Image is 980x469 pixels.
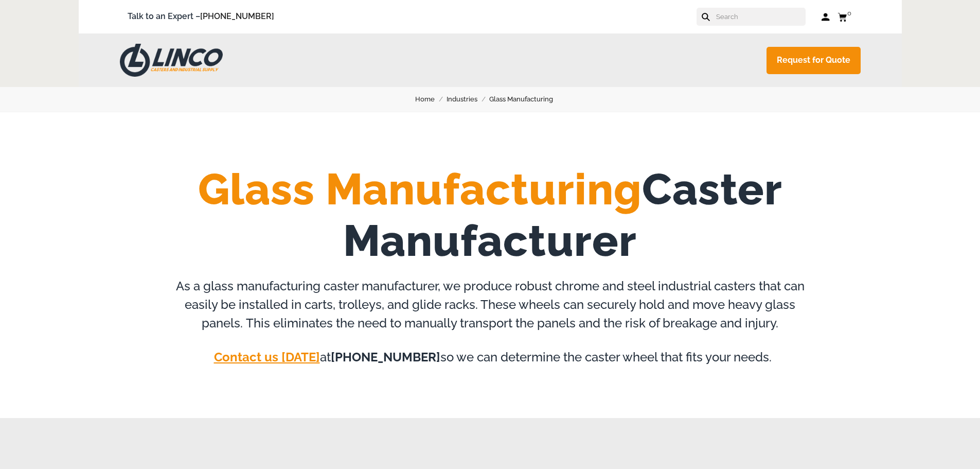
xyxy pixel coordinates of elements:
span: Glass Manufacturing [198,164,642,215]
span: 0 [847,9,851,17]
input: Search [715,8,806,26]
a: Request for Quote [767,47,861,74]
span: Talk to an Expert – [128,10,274,24]
h1: Caster Manufacturer [86,164,894,267]
a: Glass Manufacturing [489,94,565,105]
a: Industries [447,94,489,105]
p: at so we can determine the caster wheel that fits your needs. [169,333,812,367]
a: 0 [838,10,852,23]
img: LINCO CASTERS & INDUSTRIAL SUPPLY [120,44,223,77]
a: Contact us [DATE] [211,350,320,364]
a: Log in [821,12,830,22]
a: Home [415,94,447,105]
p: As a glass manufacturing caster manufacturer, we produce robust chrome and steel industrial caste... [169,277,812,333]
strong: [PHONE_NUMBER] [331,350,440,364]
a: [PHONE_NUMBER] [200,11,274,21]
